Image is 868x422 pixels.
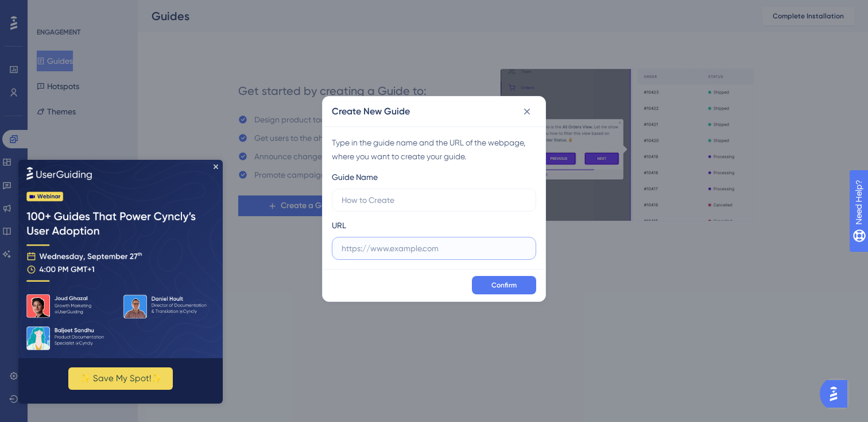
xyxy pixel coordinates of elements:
[50,208,154,230] button: ✨ Save My Spot!✨
[491,281,517,290] span: Confirm
[332,136,536,163] div: Type in the guide name and the URL of the webpage, where you want to create your guide.
[332,170,378,184] div: Guide Name
[820,377,854,411] iframe: UserGuiding AI Assistant Launcher
[332,105,410,118] h2: Create New Guide
[342,194,526,206] input: How to Create
[195,5,200,9] div: Close Preview
[332,218,346,232] div: URL
[342,242,526,255] input: https://www.example.com
[27,3,72,17] span: Need Help?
